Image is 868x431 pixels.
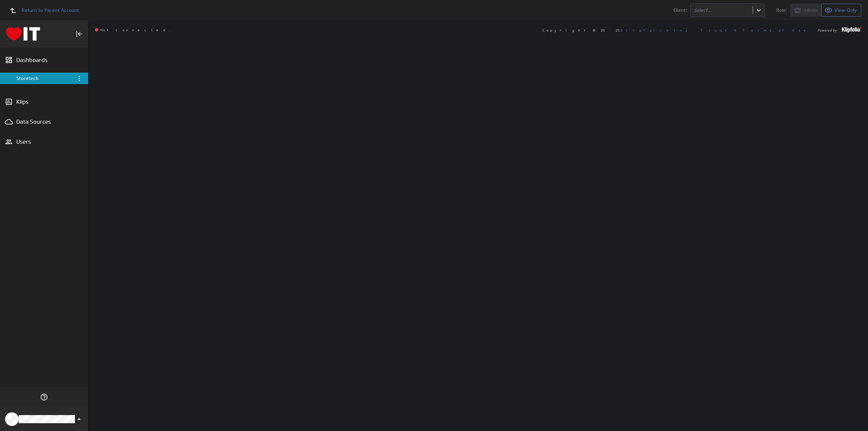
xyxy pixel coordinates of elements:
div: Select... [694,8,749,13]
div: Users [16,138,72,145]
span: View-Only [834,7,857,13]
div: Storetech [16,75,73,81]
a: Return to Parent Account [5,3,79,18]
div: Go to Dashboards [6,27,40,41]
span: Role: [776,8,787,13]
div: Collapse [74,28,85,40]
div: Help [38,391,50,403]
img: Klipfolio logo [6,27,40,41]
a: Klipfolio Inc. [620,28,693,33]
span: Powered by [817,28,837,32]
span: Copyright © 2025 [542,28,693,32]
div: Dashboard menu [75,74,83,82]
a: Trust & Terms of Use [701,28,810,33]
span: Client: [673,8,687,13]
img: logo-footer.png [842,27,861,33]
span: Admin [804,7,817,13]
button: View as Admin [790,4,822,17]
div: Data Sources [16,118,72,125]
div: Dashboards [16,56,72,64]
div: Klips [16,98,72,105]
div: Menu [75,74,83,82]
button: View as View-Only [822,4,861,17]
span: Not connected. [95,28,170,32]
div: Menu [75,74,84,83]
span: Return to Parent Account [22,8,79,13]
